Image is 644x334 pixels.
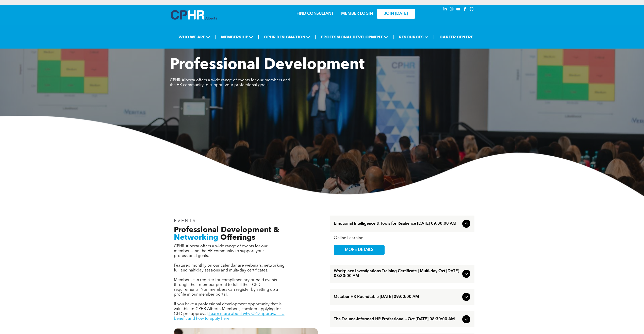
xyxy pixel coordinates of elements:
[334,317,460,322] span: The Trauma-Informed HR Professional - Oct [DATE] 08:30:00 AM
[339,245,379,255] span: MORE DETAILS
[334,269,460,279] span: Workplace Investigations Training Certificate | Multi-day Oct [DATE] 08:30:00 AM
[170,78,290,87] span: CPHR Alberta offers a wide range of events for our members and the HR community to support your p...
[334,245,385,255] a: MORE DETAILS
[393,32,394,42] li: |
[334,295,460,299] span: October HR Roundtable [DATE] 09:00:00 AM
[174,226,279,234] span: Professional Development &
[170,57,365,73] span: Professional Development
[449,6,455,13] a: instagram
[174,278,278,297] span: Members can register for complimentary or paid events through their member portal to fulfill thei...
[334,221,460,226] span: Emotional Intelligence & Tools for Resilience [DATE] 09:00:00 AM
[377,9,415,19] a: JOIN [DATE]
[215,32,216,42] li: |
[433,32,435,42] li: |
[456,6,461,13] a: youtube
[462,6,468,13] a: facebook
[262,32,312,42] span: CPHR DESIGNATION
[220,32,255,42] span: MEMBERSHIP
[397,32,430,42] span: RESOURCES
[174,312,285,321] a: Learn more about why CPD approval is a benefit and how to apply here.
[258,32,259,42] li: |
[174,302,282,316] span: If you have a professional development opportunity that is valuable to CPHR Alberta Members, cons...
[220,234,255,241] span: Offerings
[442,6,448,13] a: linkedin
[174,264,286,272] span: Featured monthly on our calendar are webinars, networking, full and half-day sessions and multi-d...
[174,244,268,258] span: CPHR Alberta offers a wide range of events for our members and the HR community to support your p...
[315,32,316,42] li: |
[469,6,474,13] a: Social network
[174,219,196,223] span: EVENTS
[438,32,475,42] a: CAREER CENTRE
[319,32,389,42] span: PROFESSIONAL DEVELOPMENT
[334,236,470,241] div: Online Learning
[171,10,217,20] img: A blue and white logo for cp alberta
[174,234,218,241] span: Networking
[341,12,373,16] a: MEMBER LOGIN
[384,11,408,16] span: JOIN [DATE]
[177,32,212,42] span: WHO WE ARE
[296,12,334,16] a: FIND CONSULTANT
